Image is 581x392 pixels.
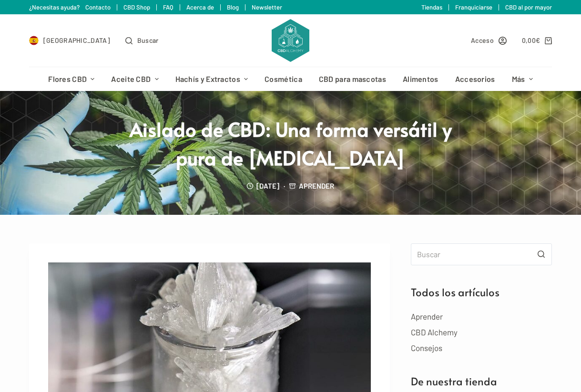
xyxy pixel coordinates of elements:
[394,67,447,91] a: Alimentos
[536,36,540,44] span: €
[137,35,159,46] span: Buscar
[299,181,334,190] a: Aprender
[411,243,552,265] input: Buscar...
[522,36,540,44] bdi: 0,00
[421,3,442,11] a: Tiendas
[125,35,159,46] button: Abrir formulario de búsqueda
[29,3,111,11] a: ¿Necesitas ayuda? Contacto
[411,284,552,300] h2: Todos los artículos
[103,67,167,91] a: Aceite CBD
[256,67,311,91] a: Cosmética
[186,3,214,11] a: Acerca de
[530,243,552,265] button: Botón de búsqueda
[29,36,39,45] img: ES Flag
[227,3,239,11] a: Blog
[455,3,492,11] a: Franquiciarse
[310,67,394,91] a: CBD para mascotas
[123,3,150,11] a: CBD Shop
[29,35,110,46] a: Select Country
[252,3,282,11] a: Newsletter
[503,67,541,91] a: Más
[272,19,309,62] img: CBD Alchemy
[112,115,469,172] h1: Aislado de CBD: Una forma versátil y pura de Cannabidiol
[447,67,503,91] a: Accesorios
[505,3,552,11] a: CBD al por mayor
[522,35,552,46] a: Carro de compra
[167,67,256,91] a: Hachís y Extractos
[256,181,279,190] time: [DATE]
[471,35,494,46] span: Acceso
[411,327,458,337] a: CBD Alchemy
[40,67,541,91] nav: Menú de cabecera
[411,373,552,389] h2: De nuestra tienda
[471,35,507,46] a: Acceso
[163,3,173,11] a: FAQ
[43,35,110,46] span: [GEOGRAPHIC_DATA]
[411,343,442,352] a: Consejos
[411,312,443,321] a: Aprender
[40,67,103,91] a: Flores CBD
